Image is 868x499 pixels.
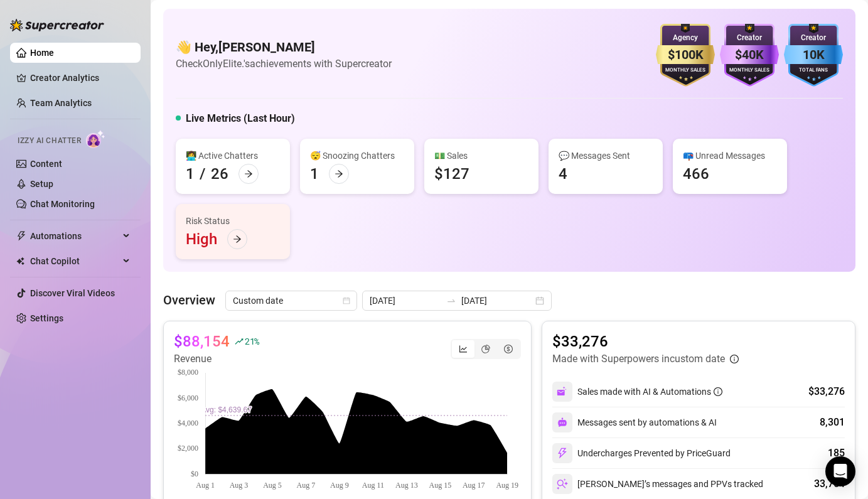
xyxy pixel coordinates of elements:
div: $100K [656,45,715,65]
span: pie-chart [481,345,490,353]
div: Risk Status [186,214,280,228]
span: Custom date [233,291,350,310]
span: to [446,296,456,306]
img: svg%3e [557,478,568,490]
img: AI Chatter [86,130,105,148]
div: 👩‍💻 Active Chatters [186,149,280,163]
div: Creator [784,32,843,44]
a: Home [30,48,54,58]
img: gold-badge-CigiZidd.svg [656,24,715,87]
span: line-chart [459,345,468,353]
article: Overview [163,291,215,309]
div: [PERSON_NAME]’s messages and PPVs tracked [552,474,763,494]
div: Open Intercom Messenger [825,456,855,486]
div: Agency [656,32,715,44]
img: svg%3e [557,417,567,427]
h5: Live Metrics (Last Hour) [186,111,295,126]
div: 8,301 [820,415,845,430]
img: svg%3e [557,448,568,459]
div: Undercharges Prevented by PriceGuard [552,443,731,463]
a: Content [30,159,62,169]
article: Check OnlyElite.'s achievements with Supercreator [176,56,392,72]
span: arrow-right [335,169,343,178]
div: Sales made with AI & Automations [577,385,722,399]
span: Chat Copilot [30,251,119,271]
span: info-circle [714,387,722,396]
span: dollar-circle [504,345,513,353]
div: 💵 Sales [434,149,528,163]
article: $33,276 [552,331,739,351]
span: arrow-right [244,169,253,178]
span: 21 % [245,335,259,347]
div: Creator [720,32,779,44]
div: Monthly Sales [720,67,779,75]
div: 1 [310,164,319,184]
article: Made with Superpowers in custom date [552,351,725,367]
img: blue-badge-DgoSNQY1.svg [784,24,843,87]
div: $33,276 [808,384,845,399]
span: calendar [343,297,350,304]
input: Start date [370,294,441,308]
div: Total Fans [784,67,843,75]
span: Automations [30,226,119,246]
span: thunderbolt [16,231,26,241]
div: 185 [828,446,845,461]
div: segmented control [451,339,521,359]
span: info-circle [730,355,739,363]
div: 466 [683,164,709,184]
div: 💬 Messages Sent [559,149,653,163]
div: $40K [720,45,779,65]
img: purple-badge-B9DA21FR.svg [720,24,779,87]
article: Revenue [174,351,259,367]
h4: 👋 Hey, [PERSON_NAME] [176,38,392,56]
div: Monthly Sales [656,67,715,75]
span: rise [235,337,244,346]
div: 33,764 [814,476,845,491]
div: $127 [434,164,469,184]
div: 4 [559,164,567,184]
a: Chat Monitoring [30,199,95,209]
img: Chat Copilot [16,257,24,266]
div: 📪 Unread Messages [683,149,777,163]
a: Settings [30,313,63,323]
div: 1 [186,164,195,184]
a: Team Analytics [30,98,92,108]
div: 😴 Snoozing Chatters [310,149,404,163]
span: swap-right [446,296,456,306]
div: Messages sent by automations & AI [552,412,717,432]
img: logo-BBDzfeDw.svg [10,19,104,31]
span: arrow-right [233,235,242,244]
a: Setup [30,179,53,189]
a: Discover Viral Videos [30,288,115,298]
article: $88,154 [174,331,230,351]
div: 26 [211,164,228,184]
span: Izzy AI Chatter [18,135,81,147]
div: 10K [784,45,843,65]
input: End date [461,294,533,308]
img: svg%3e [557,386,568,397]
a: Creator Analytics [30,68,131,88]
